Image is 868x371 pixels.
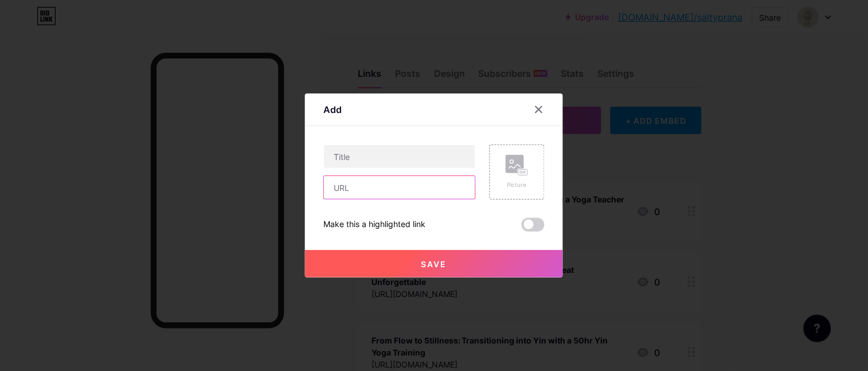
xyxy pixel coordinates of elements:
[324,145,475,168] input: Title
[421,259,447,269] span: Save
[305,250,563,278] button: Save
[324,176,475,199] input: URL
[323,218,425,232] div: Make this a highlighted link
[323,103,342,116] div: Add
[506,181,529,189] div: Picture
